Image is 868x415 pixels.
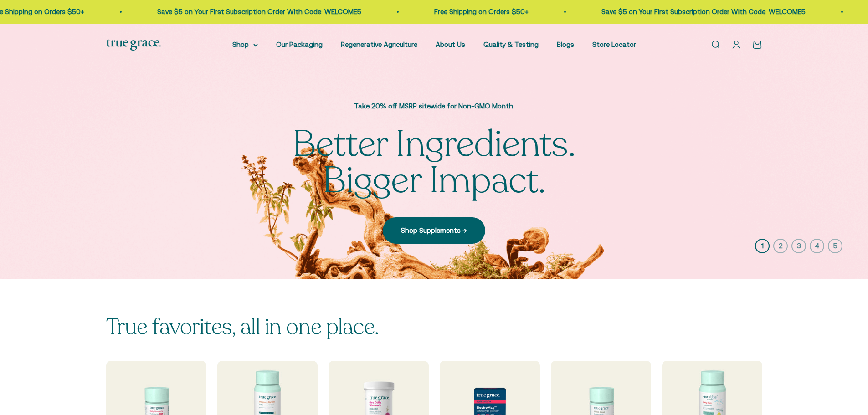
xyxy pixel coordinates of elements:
a: Regenerative Agriculture [341,41,417,48]
a: Free Shipping on Orders $50+ [367,8,462,15]
button: 4 [810,239,824,253]
a: About Us [436,41,465,48]
button: 3 [791,239,806,253]
split-lines: Better Ingredients. Bigger Impact. [293,119,575,205]
split-lines: True favorites, all in one place. [106,312,379,342]
summary: Shop [232,39,258,50]
a: Store Locator [592,41,636,48]
p: Save $5 on Your First Subscription Order With Code: WELCOME5 [90,6,294,17]
button: 2 [773,239,788,253]
a: Blogs [557,41,574,48]
p: Save $5 on Your First Subscription Order With Code: WELCOME5 [534,6,739,17]
button: 5 [828,239,842,253]
a: Shop Supplements → [383,217,485,244]
button: 1 [755,239,770,253]
a: Quality & Testing [483,41,539,48]
a: Our Packaging [276,41,323,48]
p: Take 20% off MSRP sitewide for Non-GMO Month. [284,101,585,112]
